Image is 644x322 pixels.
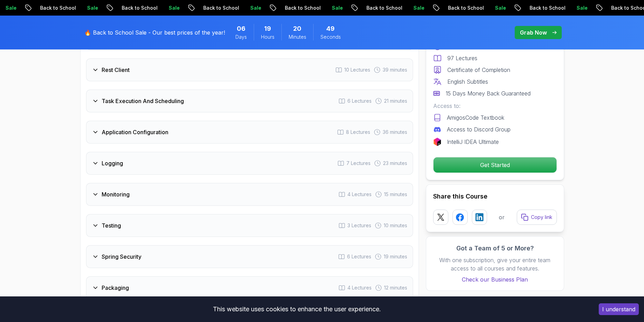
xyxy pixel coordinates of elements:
[384,284,407,291] span: 12 minutes
[384,222,407,229] span: 10 minutes
[82,4,104,11] p: Sale
[361,4,408,11] p: Back to School
[86,152,413,175] button: Logging7 Lectures 23 minutes
[347,253,371,260] span: 6 Lectures
[447,138,499,146] p: IntelliJ IDEA Ultimate
[326,4,348,11] p: Sale
[446,89,531,98] p: 15 Days Money Back Guaranteed
[383,129,407,136] span: 36 minutes
[433,192,557,201] h2: Share this Course
[279,4,326,11] p: Back to School
[571,4,593,11] p: Sale
[520,28,547,37] p: Grab Now
[163,4,185,11] p: Sale
[489,4,512,11] p: Sale
[102,252,141,261] h3: Spring Security
[447,125,511,134] p: Access to Discord Group
[447,54,477,62] p: 97 Lectures
[433,243,557,253] h3: Got a Team of 5 or More?
[261,34,274,40] span: Hours
[86,276,413,299] button: Packaging4 Lectures 12 minutes
[384,98,407,104] span: 21 minutes
[102,190,130,199] h3: Monitoring
[86,58,413,81] button: Rest Client10 Lectures 39 minutes
[447,66,510,74] p: Certificate of Completion
[116,4,163,11] p: Back to School
[384,191,407,198] span: 15 minutes
[433,138,441,146] img: jetbrains logo
[383,160,407,167] span: 23 minutes
[237,24,245,34] span: 6 Days
[293,24,301,34] span: 20 Minutes
[102,66,130,74] h3: Rest Client
[5,302,588,317] div: This website uses cookies to enhance the user experience.
[35,4,82,11] p: Back to School
[442,4,489,11] p: Back to School
[346,129,370,136] span: 8 Lectures
[235,34,247,40] span: Days
[86,245,413,268] button: Spring Security6 Lectures 19 minutes
[86,90,413,112] button: Task Execution And Scheduling6 Lectures 21 minutes
[102,159,123,167] h3: Logging
[86,183,413,206] button: Monitoring4 Lectures 15 minutes
[346,160,371,167] span: 7 Lectures
[447,77,488,86] p: English Subtitles
[433,275,557,284] a: Check our Business Plan
[384,253,407,260] span: 19 minutes
[433,256,557,273] p: With one subscription, give your entire team access to all courses and features.
[102,128,168,136] h3: Application Configuration
[531,214,552,221] p: Copy link
[447,113,504,122] p: AmigosCode Textbook
[347,222,371,229] span: 3 Lectures
[320,34,341,40] span: Seconds
[499,213,505,221] p: or
[86,214,413,237] button: Testing3 Lectures 10 minutes
[433,157,557,173] button: Get Started
[198,4,245,11] p: Back to School
[433,102,557,110] p: Access to:
[102,97,184,105] h3: Task Execution And Scheduling
[326,24,335,34] span: 49 Seconds
[433,157,557,173] p: Get Started
[84,28,225,37] p: 🔥 Back to School Sale - Our best prices of the year!
[524,4,571,11] p: Back to School
[383,66,407,73] span: 39 minutes
[102,284,129,292] h3: Packaging
[517,210,557,225] button: Copy link
[264,24,271,34] span: 19 Hours
[102,221,121,230] h3: Testing
[344,66,370,73] span: 10 Lectures
[86,121,413,144] button: Application Configuration8 Lectures 36 minutes
[347,191,372,198] span: 4 Lectures
[289,34,306,40] span: Minutes
[408,4,430,11] p: Sale
[245,4,267,11] p: Sale
[347,98,372,104] span: 6 Lectures
[599,303,639,315] button: Accept cookies
[347,284,372,291] span: 4 Lectures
